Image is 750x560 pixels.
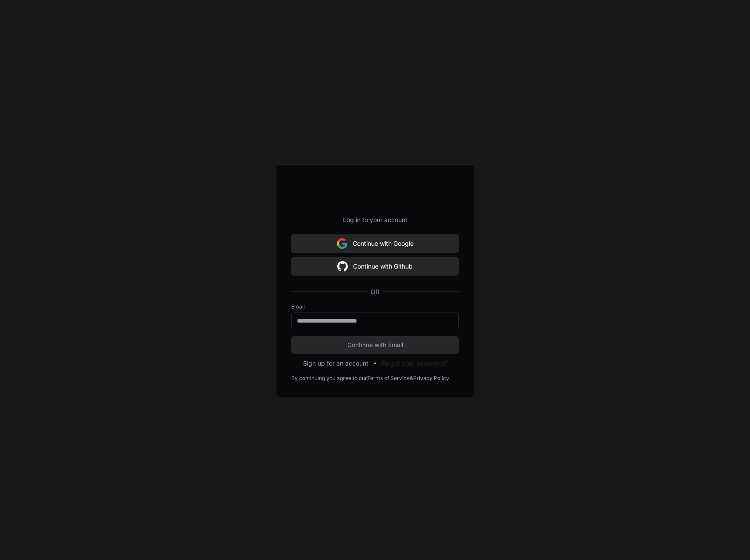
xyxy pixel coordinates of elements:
div: By continuing you agree to our [291,375,367,382]
button: Forgot your password? [382,359,447,368]
button: Continue with Google [291,235,459,252]
button: Continue with Email [291,336,459,354]
a: Privacy Policy. [413,375,450,382]
p: Log in to your account [291,215,459,224]
img: Sign in with google [337,235,347,252]
label: Email [291,303,459,310]
span: Continue with Email [291,341,459,349]
button: Continue with Github [291,258,459,275]
img: Sign in with google [337,258,348,275]
div: & [410,375,413,382]
a: Terms of Service [367,375,410,382]
span: OR [367,287,383,296]
button: Sign up for an account [303,359,368,368]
